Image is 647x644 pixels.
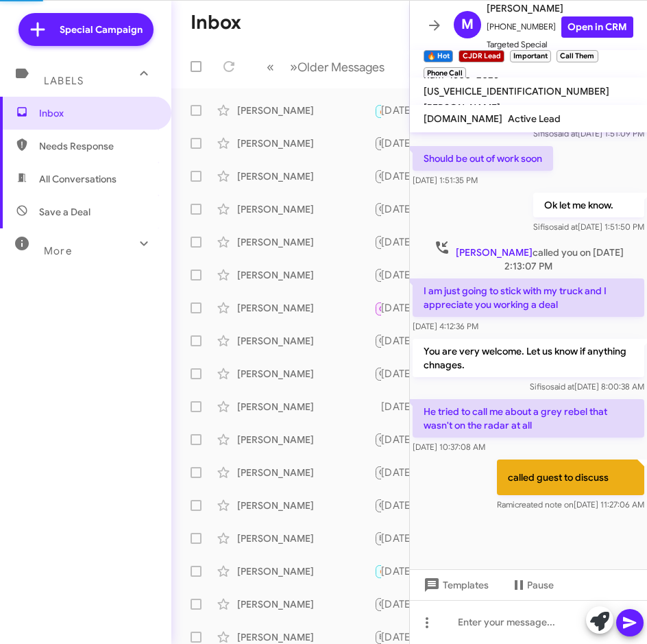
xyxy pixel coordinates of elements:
[381,136,425,150] div: [DATE]
[527,573,554,597] span: Pause
[379,204,419,213] span: CJDR Lead
[533,222,644,232] span: Sifiso [DATE] 1:51:50 PM
[533,128,644,139] span: Sifiso [DATE] 1:51:09 PM
[374,464,381,480] div: We are located in [GEOGRAPHIC_DATA][US_STATE].
[381,169,425,183] div: [DATE]
[424,112,502,125] span: [DOMAIN_NAME]
[379,534,438,542] span: Buick GMC Lead
[381,301,425,315] div: [DATE]
[267,58,274,75] span: «
[44,245,72,257] span: More
[237,532,374,545] div: [PERSON_NAME]
[497,460,644,495] p: called guest to discuss
[374,299,381,316] div: Thanks for the call. [PERSON_NAME] is our expert on EV vehicles. His contact number is [PHONE_NUM...
[379,567,402,575] span: 🔥 Hot
[39,172,117,186] span: All Conversations
[39,205,90,219] span: Save a Deal
[379,305,415,313] span: Call Them
[379,435,419,444] span: CJDR Lead
[44,75,84,87] span: Labels
[510,50,551,62] small: Important
[237,564,374,578] div: [PERSON_NAME]
[379,632,438,641] span: Buick GMC Lead
[374,267,381,283] div: I see let me look into that for you.
[381,630,425,644] div: [DATE]
[237,433,374,446] div: [PERSON_NAME]
[533,193,644,217] p: Ok let me know.
[282,53,393,81] button: Next
[374,168,381,184] div: Have a great weekend!
[554,128,578,139] span: said at
[60,23,143,36] span: Special Campaign
[413,239,644,273] span: called you on [DATE] 2:13:07 PM
[374,400,381,414] div: ok great! [PERSON_NAME] is on it!
[456,246,533,259] span: [PERSON_NAME]
[379,468,419,477] span: CJDR Lead
[381,532,425,545] div: [DATE]
[410,573,500,597] button: Templates
[381,235,425,249] div: [DATE]
[459,50,504,62] small: CJDR Lead
[424,67,466,80] small: Phone Call
[424,85,609,97] span: [US_VEHICLE_IDENTIFICATION_NUMBER]
[421,573,489,597] span: Templates
[381,597,425,611] div: [DATE]
[413,146,553,171] p: Should be out of work soon
[413,175,478,185] span: [DATE] 1:51:35 PM
[237,104,374,117] div: [PERSON_NAME]
[237,466,374,479] div: [PERSON_NAME]
[554,222,578,232] span: said at
[374,333,381,348] div: Ok. Reach back out when some are available. Thank you
[381,564,425,578] div: [DATE]
[379,107,402,116] span: 🔥 Hot
[508,112,561,125] span: Active Lead
[237,235,374,249] div: [PERSON_NAME]
[413,339,644,377] p: You are very welcome. Let us know if anything chnages.
[297,60,384,75] span: Older Messages
[374,201,381,217] div: [URL][DOMAIN_NAME][PERSON_NAME][US_VEHICLE_IDENTIFICATION_NUMBER]
[379,501,419,510] span: CJDR Lead
[379,599,419,608] span: CJDR Lead
[381,367,425,381] div: [DATE]
[424,50,453,62] small: 🔥 Hot
[379,369,419,378] span: CJDR Lead
[374,366,381,381] div: Have you had the chance to sit in a [GEOGRAPHIC_DATA] and drive one? I definitely think this vehi...
[487,38,633,51] span: Targeted Special
[374,563,381,579] div: [PERSON_NAME], [PERSON_NAME] here the manager at [PERSON_NAME]. I would like to call you and disc...
[515,499,574,510] span: created note on
[19,13,154,46] a: Special Campaign
[39,106,156,120] span: Inbox
[379,336,419,345] span: CJDR Lead
[381,400,425,414] div: [DATE]
[381,499,425,512] div: [DATE]
[381,466,425,479] div: [DATE]
[237,400,374,414] div: [PERSON_NAME]
[413,321,478,331] span: [DATE] 4:12:36 PM
[379,237,419,246] span: CJDR Lead
[561,16,633,38] a: Open in CRM
[237,597,374,611] div: [PERSON_NAME]
[39,139,156,153] span: Needs Response
[237,499,374,512] div: [PERSON_NAME]
[550,381,574,392] span: said at
[500,573,565,597] button: Pause
[374,234,381,250] div: Good morning, [PERSON_NAME], are you still in the market for a Tacoma?
[413,399,644,438] p: He tried to call me about a grey rebel that wasn't on the radar at all
[290,58,297,75] span: »
[381,334,425,348] div: [DATE]
[379,139,438,147] span: Buick GMC Lead
[497,499,644,510] span: Rami [DATE] 11:27:06 AM
[413,278,644,317] p: I am just going to stick with my truck and I appreciate you working a deal
[424,102,500,114] span: [PERSON_NAME]
[237,268,374,282] div: [PERSON_NAME]
[374,431,381,447] div: I am here to help, what vehicle are you interested in?
[237,136,374,150] div: [PERSON_NAME]
[237,367,374,381] div: [PERSON_NAME]
[374,135,381,151] div: 10200
[381,104,425,117] div: [DATE]
[374,530,381,546] div: Already get one tanks
[237,630,374,644] div: [PERSON_NAME]
[258,53,282,81] button: Previous
[413,442,485,452] span: [DATE] 10:37:08 AM
[381,433,425,446] div: [DATE]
